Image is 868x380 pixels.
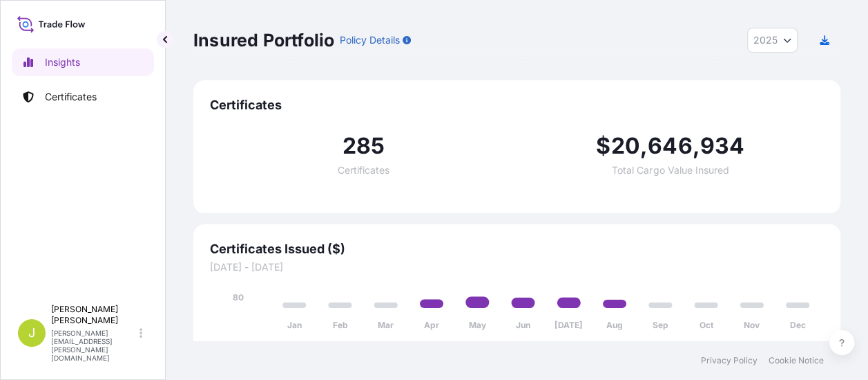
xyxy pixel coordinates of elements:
[193,29,334,51] p: Insured Portfolio
[338,165,389,175] span: Certificates
[45,55,80,69] p: Insights
[342,135,385,157] span: 285
[28,326,35,340] span: J
[610,135,639,157] span: 20
[12,83,154,111] a: Certificates
[699,320,713,330] tspan: Oct
[12,48,154,76] a: Insights
[744,320,760,330] tspan: Nov
[210,241,824,257] span: Certificates Issued ($)
[753,33,778,47] span: 2025
[700,135,745,157] span: 934
[653,320,668,330] tspan: Sep
[378,320,394,330] tspan: Mar
[747,28,798,53] button: Year Selector
[612,165,729,175] span: Total Cargo Value Insured
[210,97,824,114] span: Certificates
[554,320,583,330] tspan: [DATE]
[701,355,758,366] a: Privacy Policy
[516,320,530,330] tspan: Jun
[789,320,805,330] tspan: Dec
[51,329,137,362] p: [PERSON_NAME][EMAIL_ADDRESS][PERSON_NAME][DOMAIN_NAME]
[469,320,487,330] tspan: May
[51,304,137,326] p: [PERSON_NAME] [PERSON_NAME]
[693,135,700,157] span: ,
[769,355,824,366] a: Cookie Notice
[640,135,648,157] span: ,
[233,292,244,302] tspan: 80
[287,320,302,330] tspan: Jan
[210,260,824,274] span: [DATE] - [DATE]
[332,320,347,330] tspan: Feb
[45,90,97,104] p: Certificates
[648,135,693,157] span: 646
[596,135,610,157] span: $
[424,320,439,330] tspan: Apr
[606,320,623,330] tspan: Aug
[340,33,400,47] p: Policy Details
